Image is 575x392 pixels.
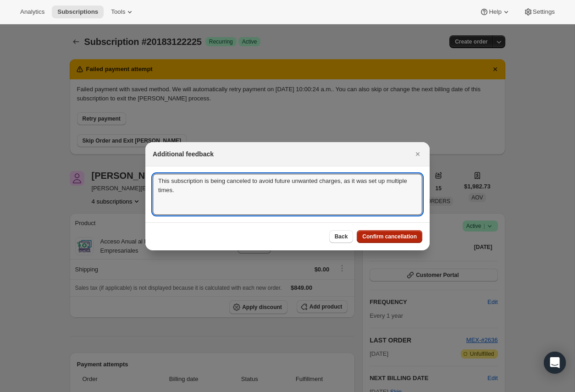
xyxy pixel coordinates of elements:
span: Tools [111,8,125,16]
div: Open Intercom Messenger [544,352,566,374]
span: Subscriptions [57,8,98,16]
button: Tools [105,6,140,18]
span: Back [335,233,348,240]
button: Close [411,148,424,160]
button: Confirm cancellation [357,230,422,243]
button: Subscriptions [52,6,104,18]
button: Help [474,6,516,18]
span: Settings [533,8,555,16]
textarea: This subscription is being canceled to avoid future unwanted charges, as it was set up multiple t... [153,174,422,215]
span: Analytics [20,8,44,16]
button: Analytics [15,6,50,18]
button: Settings [518,6,560,18]
span: Confirm cancellation [362,233,417,240]
h2: Additional feedback [153,149,214,159]
span: Help [489,8,501,16]
button: Back [329,230,354,243]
